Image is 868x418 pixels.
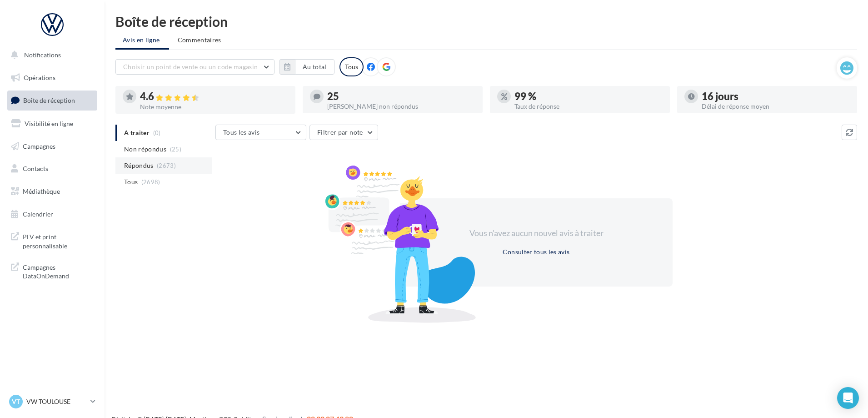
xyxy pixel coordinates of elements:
span: (2698) [141,178,160,186]
button: Consulter tous les avis [499,247,573,257]
div: Note moyenne [140,104,288,110]
a: Campagnes [5,137,99,156]
button: Au total [295,59,334,75]
span: Médiathèque [23,187,60,195]
span: Campagnes DataOnDemand [23,261,94,281]
a: Opérations [5,68,99,87]
div: Vous n'avez aucun nouvel avis à traiter [458,227,614,239]
span: Tous les avis [223,128,260,136]
a: Contacts [5,159,99,178]
a: Campagnes DataOnDemand [5,257,99,284]
span: Répondus [124,161,154,170]
span: Choisir un point de vente ou un code magasin [123,63,258,71]
div: 16 jours [702,91,850,101]
span: Visibilité en ligne [25,120,73,127]
span: (25) [170,146,181,153]
button: Filtrer par note [309,125,378,140]
div: Délai de réponse moyen [702,103,850,110]
button: Choisir un point de vente ou un code magasin [115,59,274,75]
button: Au total [279,59,334,75]
span: Boîte de réception [23,96,75,104]
span: Commentaires [178,35,221,45]
div: 25 [327,91,475,101]
a: PLV et print personnalisable [5,227,99,254]
a: Boîte de réception [5,91,99,110]
a: VT VW TOULOUSE [7,393,97,410]
span: Campagnes [23,142,55,150]
span: Non répondus [124,145,166,154]
div: Taux de réponse [514,103,663,110]
a: Calendrier [5,205,99,224]
span: Tous [124,177,138,186]
div: 4.6 [140,91,288,102]
div: Boîte de réception [115,15,857,28]
div: [PERSON_NAME] non répondus [327,103,475,110]
div: 99 % [514,91,663,101]
span: Calendrier [23,210,53,218]
span: Contacts [23,165,48,172]
p: VW TOULOUSE [26,397,87,406]
div: Open Intercom Messenger [837,387,859,409]
span: VT [12,397,20,406]
button: Tous les avis [215,125,306,140]
span: PLV et print personnalisable [23,231,94,250]
a: Médiathèque [5,182,99,201]
a: Visibilité en ligne [5,114,99,133]
span: Notifications [24,51,61,59]
div: Tous [339,57,364,76]
span: (2673) [157,162,176,169]
span: Opérations [24,74,55,81]
button: Notifications [5,45,95,65]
